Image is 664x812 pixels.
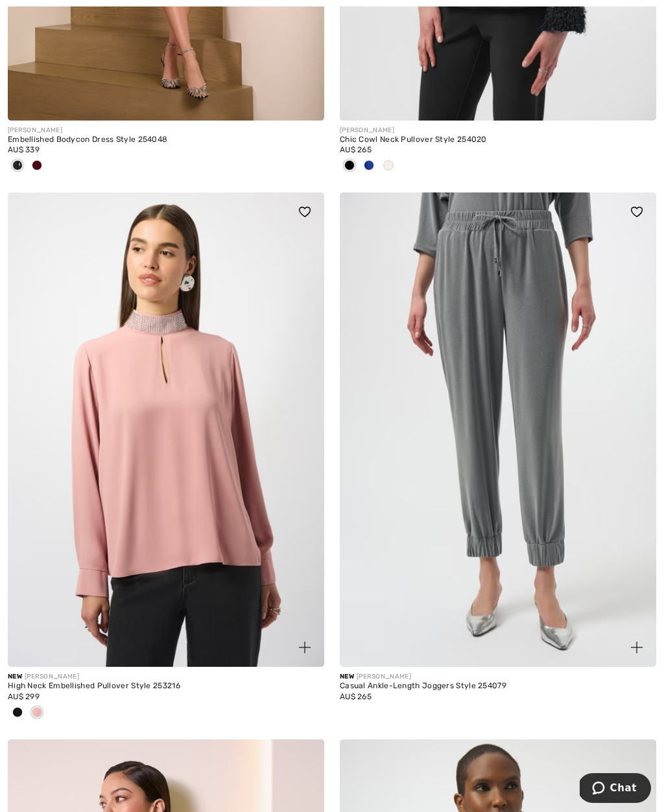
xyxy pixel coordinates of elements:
img: heart_black_full.svg [631,207,643,217]
span: AU$ 299 [8,692,40,701]
div: [PERSON_NAME] [8,672,324,682]
img: plus_v2.svg [299,642,311,653]
div: High Neck Embellished Pullover Style 253216 [8,682,324,691]
div: Antique rose [27,702,47,724]
div: [PERSON_NAME] [340,126,656,135]
div: Black [340,156,359,177]
span: AU$ 265 [340,145,372,154]
img: High Neck Embellished Pullover Style 253216. Black [8,192,324,667]
div: Winter White [379,156,398,177]
span: New [8,673,22,680]
div: Casual Ankle-Length Joggers Style 254079 [340,682,656,691]
div: Black [8,156,27,177]
div: Deep cherry [27,156,47,177]
img: heart_black_full.svg [299,207,311,217]
iframe: Opens a widget where you can chat to one of our agents [580,773,651,806]
div: Black [8,702,27,724]
div: [PERSON_NAME] [340,672,656,682]
img: plus_v2.svg [631,642,643,653]
span: AU$ 339 [8,145,40,154]
div: Chic Cowl Neck Pullover Style 254020 [340,135,656,145]
div: [PERSON_NAME] [8,126,324,135]
img: Casual Ankle-Length Joggers Style 254079. Grey melange [340,192,656,667]
div: Embellished Bodycon Dress Style 254048 [8,135,324,145]
span: New [340,673,354,680]
div: Royal Sapphire 163 [359,156,379,177]
span: AU$ 265 [340,692,372,701]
